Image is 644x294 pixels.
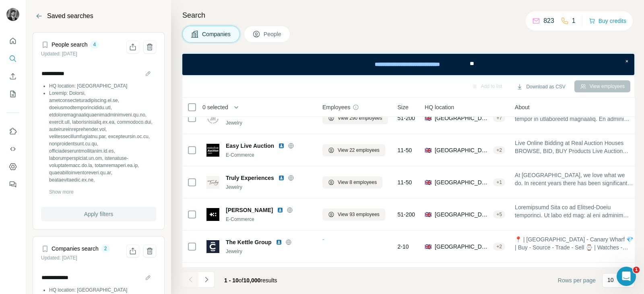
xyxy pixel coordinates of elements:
div: Jewelry [226,184,313,191]
img: Logo of Monica Vinader [206,112,219,125]
iframe: Banner [182,54,634,75]
h4: Companies search [52,245,99,253]
button: Use Surfe API [6,142,19,156]
div: E-Commerce [226,151,313,159]
button: Quick start [6,34,19,48]
p: 1 [572,16,576,26]
img: LinkedIn logo [278,143,285,149]
div: + 7 [493,114,505,122]
div: + 5 [493,211,505,218]
span: About [515,103,530,111]
button: Navigate to next page [198,272,215,288]
img: Logo of Christopher Ward [206,208,219,221]
span: Rows per page [558,276,596,284]
img: LinkedIn logo [277,207,283,213]
span: People [264,30,282,38]
span: [GEOGRAPHIC_DATA], [GEOGRAPHIC_DATA], [GEOGRAPHIC_DATA] [435,146,490,154]
h4: People search [52,41,88,49]
button: Search [6,51,19,66]
small: Updated: [DATE] [41,255,77,261]
button: Show more [49,188,74,196]
span: [GEOGRAPHIC_DATA], [GEOGRAPHIC_DATA], [GEOGRAPHIC_DATA] [435,178,490,186]
h2: Saved searches [47,11,93,21]
span: View 93 employees [338,211,380,218]
button: Share filters [126,245,139,257]
span: View 290 employees [338,114,382,122]
span: Easy Live Auction [226,142,274,150]
button: View 93 employees [322,208,385,220]
span: 🇬🇧 [425,146,431,154]
span: 🇬🇧 [425,178,431,186]
button: Download as CSV [511,81,571,93]
span: Employees [322,103,350,111]
h4: Search [182,10,634,21]
span: 2-10 [398,243,409,251]
span: View 8 employees [338,179,377,186]
span: HQ location [425,103,454,111]
button: Buy credits [589,15,626,27]
span: Apply filters [84,210,113,218]
img: LinkedIn logo [276,239,282,245]
span: 📍 | [GEOGRAPHIC_DATA] - Canary Wharf 💎 | Buy - Source - Trade - Sell ⌚️ | Watches - Jewellery - L... [515,235,634,251]
button: View 8 employees [322,176,382,188]
button: View 290 employees [322,112,388,124]
span: The Kettle Group [226,238,272,246]
span: [GEOGRAPHIC_DATA], [GEOGRAPHIC_DATA], [GEOGRAPHIC_DATA] [435,243,490,251]
small: Updated: [DATE] [41,51,77,57]
span: View 22 employees [338,147,380,154]
button: Delete saved search [143,41,156,53]
div: + 2 [493,243,505,250]
img: Avatar [6,8,19,21]
input: Search name [41,68,156,79]
span: [GEOGRAPHIC_DATA], [GEOGRAPHIC_DATA], [GEOGRAPHIC_DATA] [435,210,490,218]
span: [GEOGRAPHIC_DATA], [GEOGRAPHIC_DATA], [GEOGRAPHIC_DATA] [435,114,490,122]
span: 51-200 [398,210,415,218]
span: Companies [202,30,231,38]
span: 10,000 [244,277,261,284]
img: Logo of The Kettle Group [206,240,219,253]
div: Jewelry [226,119,313,127]
span: results [224,277,277,284]
span: 1 - 10 [224,277,239,284]
input: Search name [41,272,156,283]
span: 🇬🇧 [425,114,431,122]
img: Logo of Truly Experiences [206,176,219,189]
div: + 2 [493,147,505,154]
p: 823 [543,16,554,26]
button: My lists [6,87,19,101]
button: Use Surfe on LinkedIn [6,124,19,139]
iframe: Intercom live chat [617,267,636,286]
span: [PERSON_NAME] [226,206,273,214]
span: At [GEOGRAPHIC_DATA], we love what we do. In recent years there has been significant research to ... [515,171,634,187]
span: of [239,277,244,284]
img: LinkedIn logo [278,175,285,181]
button: Enrich CSV [6,69,19,84]
button: Feedback [6,177,19,192]
span: Live Online Bidding at Real Auction Houses BROWSE, BID, BUY Products Live Auction Bidding Timed A... [515,139,634,155]
div: 2 [101,245,110,252]
button: Apply filters [41,207,156,221]
span: - [322,236,324,243]
div: E-Commerce [226,216,313,223]
button: Dashboard [6,159,19,174]
span: Loremipsumd Sita co ad Elitsed-Doeiu temporinci. Ut labo etd mag: al eni adminim veniamq nostru e... [515,203,634,219]
button: Back [33,10,45,22]
img: Logo of Easy Live Auction [206,144,219,157]
span: 🇬🇧 [425,210,431,218]
button: Delete saved search [143,245,156,257]
span: 🇬🇧 [425,243,431,251]
span: Size [398,103,409,111]
div: + 1 [493,179,505,186]
p: 10 [607,276,614,284]
li: HQ location: [GEOGRAPHIC_DATA] [49,82,156,90]
span: 1 [633,267,640,273]
button: View 22 employees [322,144,385,156]
span: 11-50 [398,178,412,186]
span: 51-200 [398,114,415,122]
span: Truly Experiences [226,174,274,182]
button: Share filters [126,41,139,53]
span: 0 selected [202,103,228,111]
